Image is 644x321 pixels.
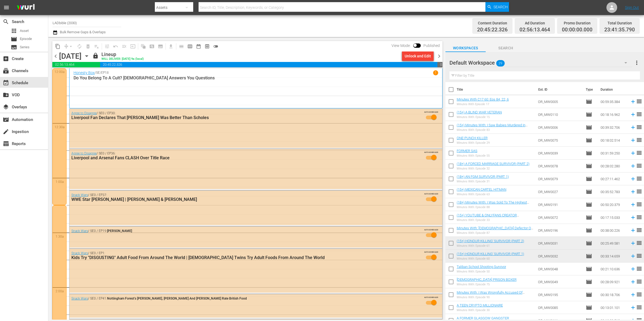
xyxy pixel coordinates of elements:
[586,124,592,131] span: Episode
[630,124,636,130] svg: Add to Schedule
[630,253,636,259] svg: Add to Schedule
[598,237,628,250] td: 00:25:49.581
[20,28,29,34] span: Asset
[71,229,88,233] a: Snack Wars
[598,172,628,185] td: 00:27:11.462
[457,231,534,235] div: Minutes With: Episode 87
[457,123,528,131] a: (15+) Minutes With: I Saw Babies Murdered In Front Of Me
[536,134,584,147] td: OR_MW0075
[74,75,438,80] p: Do You Belong To A Cult? [DEMOGRAPHIC_DATA] Answers You Questions
[586,111,592,118] span: Episode
[630,240,636,246] svg: Add to Schedule
[71,115,410,120] div: Liverpool Fan Declares That [PERSON_NAME] Was Better Than Scholes
[586,137,592,143] span: Episode
[424,151,438,153] span: AUTO-SCHEDULED
[586,253,592,259] span: Episode
[457,205,534,209] div: Minutes With: Episode 88
[457,180,509,183] div: Minutes With: Episode 31
[486,45,526,51] span: Search
[536,288,584,301] td: OR_MW0195
[457,270,506,273] div: Minutes With: Episode 50
[630,99,636,105] svg: Add to Schedule
[598,275,628,288] td: 00:28:09.921
[204,44,210,49] span: preview_outlined
[53,42,62,51] span: Copy Lineup
[3,56,9,62] span: Create
[457,167,529,170] div: Minutes With: Episode 32
[630,202,636,208] svg: Add to Schedule
[630,279,636,285] svg: Add to Schedule
[389,43,413,48] span: View Mode:
[92,53,99,59] span: lock
[562,27,592,33] span: 00:00:00.000
[3,4,10,11] span: menu
[13,1,39,14] img: ans4CAIJ8jUAAAAAAAAAAAAAAAAAAAAAAAAgQb4GAAAAAAAAAAAAAAAAAAAAAAAAJMjXAAAAAAAAAAAAAAAAAAAAAAAAgAT5G...
[636,291,642,298] span: reorder
[457,200,529,208] a: (18+) Minutes With: I Was Sold To The Highest Bidder For My Organs
[519,19,550,27] div: Ad Duration
[129,42,137,51] span: Update Metadata from Key Asset
[625,5,639,10] a: Sign Out
[536,250,584,263] td: OR_MW0032
[3,80,9,86] span: Schedule
[457,218,534,222] div: Minutes With: Episode 33
[424,228,438,231] span: AUTO-SCHEDULED
[457,175,509,179] a: (18+) AN FGM SURVIVOR (PART 1)
[187,44,193,49] span: calendar_view_week_outlined
[598,108,628,121] td: 00:18:16.962
[156,42,165,51] span: Create Series Block
[457,296,534,299] div: Minutes With: Episode 90
[457,110,502,114] a: (15+) A BLIND WAR VETERAN
[586,240,592,246] span: Episode
[586,98,592,105] span: Episode
[636,253,642,259] span: reorder
[536,172,584,185] td: OR_MW0079
[71,197,410,202] div: WWE Star [PERSON_NAME] | [PERSON_NAME] & [PERSON_NAME]
[107,229,132,233] span: [PERSON_NAME]
[95,71,96,75] p: /
[424,193,438,195] span: AUTO-SCHEDULED
[477,27,508,33] span: 20:45:22.326
[457,257,524,260] div: Minutes With: Episode 60
[175,41,186,51] span: Day Calendar View
[598,160,628,172] td: 00:28:02.280
[630,292,636,298] svg: Add to Schedule
[74,71,95,75] a: Honesty Box
[211,42,220,51] span: 24 hours Lineup View is OFF
[636,98,642,105] span: reorder
[636,150,642,156] span: reorder
[586,292,592,298] span: Episode
[457,154,490,157] div: Minutes With: Episode 55
[519,27,550,33] span: 02:56:13.464
[3,104,9,110] span: Overlays
[604,19,635,27] div: Total Duration
[536,160,584,172] td: OR_MW0078
[598,198,628,211] td: 00:50:20.379
[457,97,509,101] a: Minutes With C17 60: Eps 84, 22, 6
[107,297,247,300] span: Nottingham Forest's [PERSON_NAME], [PERSON_NAME] And [PERSON_NAME] Rate British Food
[598,95,628,108] td: 00:59:35.384
[598,121,628,134] td: 00:39:32.706
[586,189,592,195] span: Episode
[71,251,88,255] a: Snack Wars
[636,201,642,208] span: reorder
[52,53,59,60] span: chevron_left
[636,304,642,311] span: reorder
[424,251,438,253] span: AUTO-SCHEDULED
[71,152,410,160] div: / SE0 / EP36:
[457,303,503,307] a: A TEEN CRYPTO MILLIONAIRE
[536,211,584,224] td: OR_MW0072
[71,297,88,300] a: Snack Wars
[634,60,640,66] span: more_vert
[636,240,642,246] span: reorder
[457,283,517,286] div: Minutes With: Episode 75
[84,42,92,51] span: Select an event to delete
[120,42,129,51] span: Fill episodes with ad slates
[457,128,534,132] div: Minutes With: Episode 83
[71,193,88,197] a: Snack Wars
[186,42,194,51] span: Week Calendar View
[636,214,642,220] span: reorder
[536,108,584,121] td: OR_MW0110
[457,82,535,97] th: Title
[71,229,410,233] div: / SE0 / EP19:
